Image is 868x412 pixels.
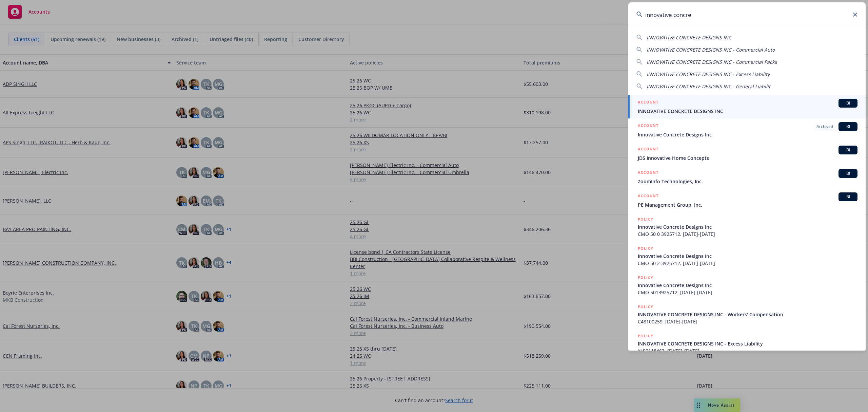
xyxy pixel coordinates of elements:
[638,303,653,310] h5: POLICY
[638,311,857,318] span: INNOVATIVE CONCRETE DESIGNS INC - Workers' Compensation
[638,340,857,347] span: INNOVATIVE CONCRETE DESIGNS INC - Excess Liability
[638,289,857,296] span: CMO 5013925712, [DATE]-[DATE]
[628,300,866,329] a: POLICYINNOVATIVE CONCRETE DESIGNS INC - Workers' CompensationC48100259, [DATE]-[DATE]
[841,147,855,153] span: BI
[628,2,866,27] input: Search...
[638,131,857,138] span: Innovative Concrete Designs Inc
[628,329,866,358] a: POLICYINNOVATIVE CONCRETE DESIGNS INC - Excess LiabilityXLS0118463, [DATE]-[DATE]
[628,142,866,165] a: ACCOUNTBIJDS Innovative Home Concepts
[638,333,653,339] h5: POLICY
[647,83,770,90] span: INNOVATIVE CONCRETE DESIGNS INC - General Liabilit
[638,154,857,162] span: JDS Innovative Home Concepts
[638,201,857,208] span: PE Management Group, Inc.
[647,71,770,77] span: INNOVATIVE CONCRETE DESIGNS INC - Excess Liability
[638,282,857,289] span: Innovative Concrete Designs Inc
[628,165,866,189] a: ACCOUNTBIZoomInfo Technologies, Inc.
[638,216,653,223] h5: POLICY
[628,270,866,300] a: POLICYInnovative Concrete Designs IncCMO 5013925712, [DATE]-[DATE]
[638,192,658,201] h5: ACCOUNT
[628,118,866,142] a: ACCOUNTArchivedBIInnovative Concrete Designs Inc
[647,46,775,53] span: INNOVATIVE CONCRETE DESIGNS INC - Commercial Auto
[638,223,857,230] span: Innovative Concrete Designs Inc
[638,318,857,325] span: C48100259, [DATE]-[DATE]
[841,170,855,176] span: BI
[628,95,866,118] a: ACCOUNTBIINNOVATIVE CONCRETE DESIGNS INC
[638,252,857,260] span: Innovative Concrete Designs Inc
[638,169,658,177] h5: ACCOUNT
[647,59,777,65] span: INNOVATIVE CONCRETE DESIGNS INC - Commercial Packa
[816,124,833,130] span: Archived
[638,122,658,130] h5: ACCOUNT
[638,347,857,354] span: XLS0118463, [DATE]-[DATE]
[628,189,866,212] a: ACCOUNTBIPE Management Group, Inc.
[628,212,866,241] a: POLICYInnovative Concrete Designs IncCMO 50 0 3925712, [DATE]-[DATE]
[841,124,855,130] span: BI
[628,241,866,270] a: POLICYInnovative Concrete Designs IncCMO 50 2 3925712, [DATE]-[DATE]
[647,34,731,41] span: INNOVATIVE CONCRETE DESIGNS INC
[638,274,653,281] h5: POLICY
[841,194,855,200] span: BI
[638,230,857,238] span: CMO 50 0 3925712, [DATE]-[DATE]
[638,108,857,115] span: INNOVATIVE CONCRETE DESIGNS INC
[638,178,857,185] span: ZoomInfo Technologies, Inc.
[638,245,653,252] h5: POLICY
[841,100,855,106] span: BI
[638,260,857,267] span: CMO 50 2 3925712, [DATE]-[DATE]
[638,99,658,107] h5: ACCOUNT
[638,146,658,154] h5: ACCOUNT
